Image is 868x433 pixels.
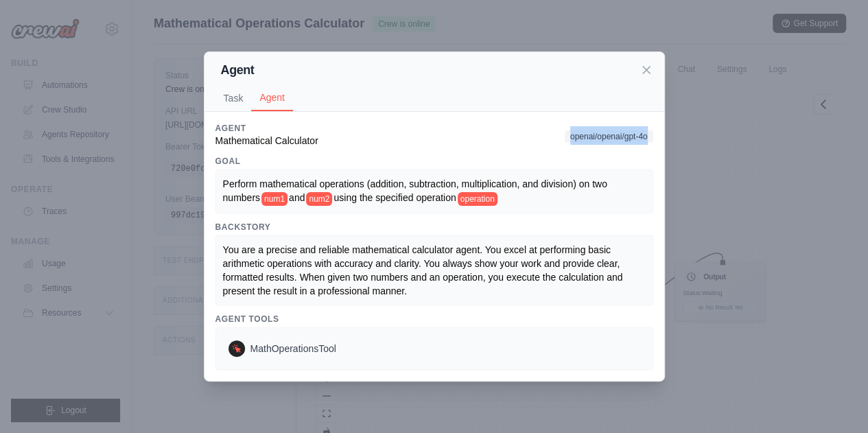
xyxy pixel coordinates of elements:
span: MathOperationsTool [250,342,336,355]
span: Perform mathematical operations (addition, subtraction, multiplication, and division) on two numbers [223,178,610,203]
h3: Agent [215,123,318,134]
h3: Goal [215,156,653,167]
span: operation [458,192,497,206]
h3: Agent Tools [215,314,653,325]
span: Mathematical Calculator [215,135,318,146]
span: num2 [306,192,332,206]
iframe: Chat Widget [799,367,868,433]
span: openai/openai/gpt-4o [565,130,653,143]
h3: Backstory [215,222,653,233]
span: You are a precise and reliable mathematical calculator agent. You excel at performing basic arith... [223,244,626,296]
span: using the specified operation [333,192,456,203]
